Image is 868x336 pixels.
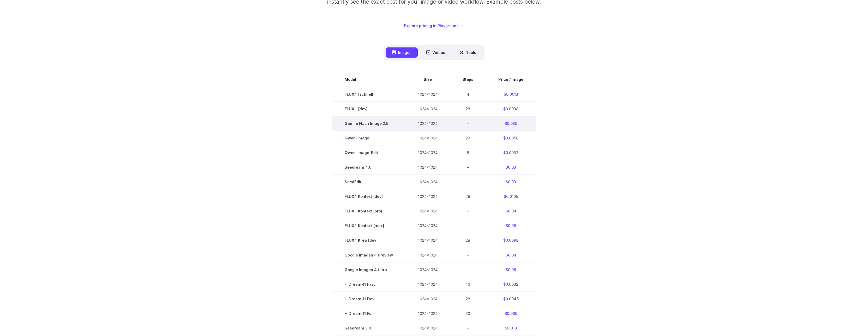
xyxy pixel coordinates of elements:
[405,116,450,131] td: 1024x1024
[332,233,405,248] td: FLUX.1 Krea [dev]
[405,218,450,233] td: 1024x1024
[404,23,464,29] a: Explore pricing in Playground
[405,145,450,160] td: 1024x1024
[332,204,405,218] td: FLUX.1 Kontext [pro]
[486,321,536,335] td: $0.018
[405,248,450,262] td: 1024x1024
[453,47,482,58] button: Tools
[450,233,486,248] td: 28
[486,189,536,204] td: $0.0105
[450,321,486,335] td: -
[420,47,451,58] button: Videos
[332,218,405,233] td: FLUX.1 Kontext [max]
[332,248,405,262] td: Google Imagen 4 Preview
[332,131,405,145] td: Qwen-Image
[450,306,486,321] td: 30
[486,87,536,102] td: $0.0013
[486,291,536,306] td: $0.0045
[332,145,405,160] td: Qwen-Image-Edit
[450,160,486,175] td: -
[405,160,450,175] td: 1024x1024
[486,277,536,291] td: $0.0032
[486,248,536,262] td: $0.04
[450,262,486,277] td: -
[405,291,450,306] td: 1024x1024
[332,102,405,116] td: FLUX.1 [dev]
[332,306,405,321] td: HiDream-I1 Full
[405,102,450,116] td: 1024x1024
[450,72,486,87] th: Steps
[405,321,450,335] td: 1024x1024
[386,47,418,58] button: Images
[405,131,450,145] td: 1024x1024
[450,218,486,233] td: -
[486,131,536,145] td: $0.0058
[450,131,486,145] td: 20
[486,72,536,87] th: Price / Image
[486,204,536,218] td: $0.04
[486,262,536,277] td: $0.06
[450,145,486,160] td: 8
[486,145,536,160] td: $0.0032
[486,102,536,116] td: $0.0038
[332,189,405,204] td: FLUX.1 Kontext [dev]
[405,175,450,189] td: 1024x1024
[405,233,450,248] td: 1024x1024
[450,116,486,131] td: -
[332,291,405,306] td: HiDream-I1 Dev
[486,306,536,321] td: $0.009
[405,204,450,218] td: 1024x1024
[405,189,450,204] td: 1024x1024
[405,277,450,291] td: 1024x1024
[405,306,450,321] td: 1024x1024
[332,160,405,175] td: Seedream 4.0
[405,262,450,277] td: 1024x1024
[332,72,405,87] th: Model
[332,277,405,291] td: HiDream-I1 Fast
[405,87,450,102] td: 1024x1024
[486,160,536,175] td: $0.03
[486,116,536,131] td: $0.039
[345,120,393,126] span: Gemini Flash Image 2.5
[405,72,450,87] th: Size
[486,233,536,248] td: $0.0098
[450,189,486,204] td: 28
[486,175,536,189] td: $0.03
[450,277,486,291] td: 16
[450,102,486,116] td: 28
[332,175,405,189] td: SeedEdit
[486,218,536,233] td: $0.08
[450,87,486,102] td: 4
[332,262,405,277] td: Google Imagen 4 Ultra
[332,321,405,335] td: Seedream 3.0
[332,87,405,102] td: FLUX.1 [schnell]
[450,291,486,306] td: 28
[450,175,486,189] td: -
[450,248,486,262] td: -
[450,204,486,218] td: -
